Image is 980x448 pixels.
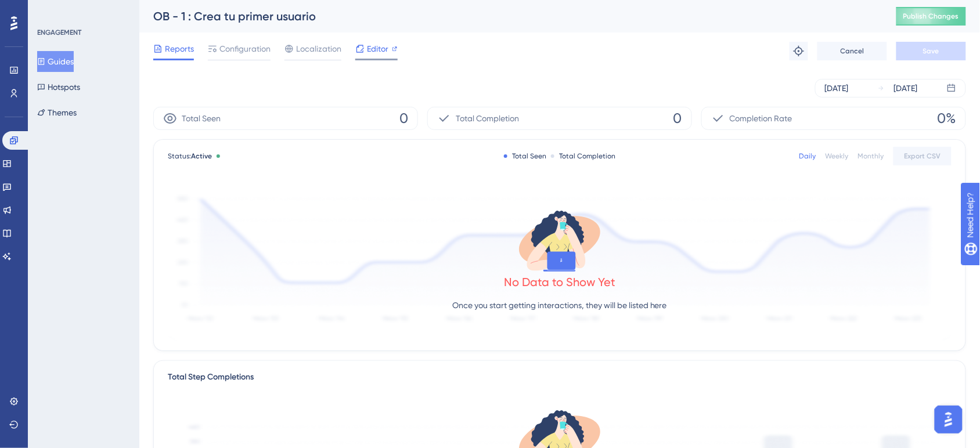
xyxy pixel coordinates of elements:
[826,151,849,161] div: Weekly
[894,81,918,95] div: [DATE]
[191,152,212,160] span: Active
[896,42,966,60] button: Save
[799,151,816,161] div: Daily
[182,111,221,125] span: Total Seen
[219,42,271,56] span: Configuration
[165,42,194,56] span: Reports
[938,109,956,128] span: 0%
[296,42,341,56] span: Localization
[37,102,77,123] button: Themes
[841,46,864,56] span: Cancel
[37,51,74,72] button: Guides
[168,370,254,384] div: Total Step Completions
[456,111,519,125] span: Total Completion
[153,8,867,24] div: OB - 1 : Crea tu primer usuario
[893,147,952,165] button: Export CSV
[27,3,73,17] span: Need Help?
[825,81,849,95] div: [DATE]
[903,12,959,21] span: Publish Changes
[817,42,887,60] button: Cancel
[730,111,792,125] span: Completion Rate
[896,7,966,26] button: Publish Changes
[452,298,667,312] p: Once you start getting interactions, they will be listed here
[858,151,884,161] div: Monthly
[923,46,939,56] span: Save
[551,151,615,161] div: Total Completion
[37,28,81,37] div: ENGAGEMENT
[905,151,941,161] span: Export CSV
[367,42,388,56] span: Editor
[504,274,615,290] div: No Data to Show Yet
[673,109,682,128] span: 0
[399,109,408,128] span: 0
[931,402,966,437] iframe: UserGuiding AI Assistant Launcher
[37,77,80,97] button: Hotspots
[504,151,546,161] div: Total Seen
[168,151,212,161] span: Status:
